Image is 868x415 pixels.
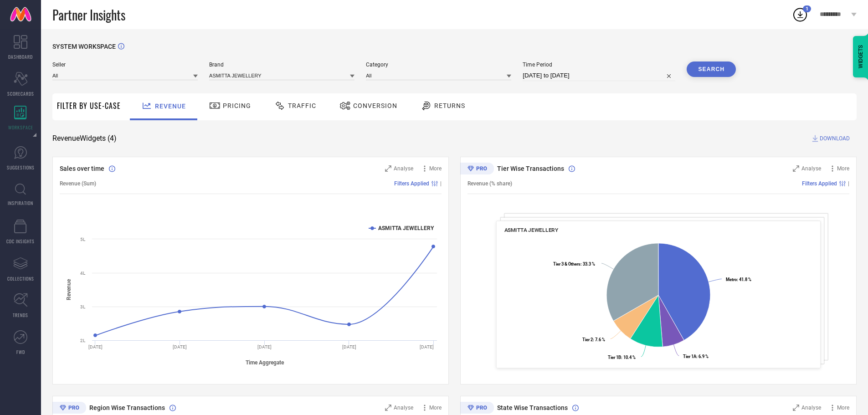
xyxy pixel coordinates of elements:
span: Revenue Widgets ( 4 ) [52,134,117,143]
span: Analyse [394,165,413,172]
span: Seller [52,61,198,68]
span: Analyse [394,405,413,411]
span: Sales over time [60,165,104,172]
text: [DATE] [420,344,434,349]
span: More [837,405,849,411]
span: Filters Applied [394,180,429,187]
tspan: Tier 1B [608,355,621,360]
span: SYSTEM WORKSPACE [52,43,116,50]
span: State Wise Transactions [497,404,568,411]
span: 1 [806,6,808,12]
span: WORKSPACE [8,124,33,131]
span: Partner Insights [52,5,125,24]
input: Select time period [523,70,675,81]
span: Brand [209,61,354,68]
text: : 41.8 % [726,277,751,282]
span: Pricing [223,102,251,109]
text: : 33.3 % [553,261,595,266]
text: ASMITTA JEWELLERY [378,225,434,231]
span: ASMITTA JEWELLERY [504,227,559,233]
span: FWD [16,348,25,355]
span: Region Wise Transactions [89,404,165,411]
span: Revenue [155,102,186,110]
tspan: Tier 2 [582,337,593,342]
span: More [429,405,442,411]
span: DOWNLOAD [820,134,850,143]
span: Traffic [288,102,316,109]
tspan: Metro [726,277,737,282]
span: Filter By Use-Case [57,100,121,111]
span: More [429,165,442,172]
svg: Zoom [385,405,391,411]
svg: Zoom [385,165,391,172]
text: 4L [80,271,86,276]
tspan: Tier 1A [683,354,697,359]
span: Conversion [353,102,397,109]
text: 2L [80,338,86,343]
span: Returns [434,102,465,109]
svg: Zoom [793,405,799,411]
span: COLLECTIONS [7,275,34,282]
text: 5L [80,237,86,242]
span: SUGGESTIONS [7,164,35,171]
span: TRENDS [13,312,28,318]
div: Open download list [792,6,808,23]
button: Search [687,61,736,77]
text: [DATE] [257,344,272,349]
tspan: Tier 3 & Others [553,261,580,266]
text: : 7.6 % [582,337,605,342]
span: Revenue (% share) [467,180,512,187]
span: | [440,180,442,187]
span: Revenue (Sum) [60,180,96,187]
span: Category [366,61,511,68]
span: INSPIRATION [8,200,33,206]
span: DASHBOARD [8,53,33,60]
span: Time Period [523,61,675,68]
div: Premium [460,163,494,176]
span: Tier Wise Transactions [497,165,564,172]
text: [DATE] [173,344,187,349]
text: 3L [80,304,86,309]
svg: Zoom [793,165,799,172]
span: Analyse [801,405,821,411]
text: [DATE] [342,344,356,349]
span: Analyse [801,165,821,172]
text: : 6.9 % [683,354,709,359]
span: CDC INSIGHTS [6,238,35,245]
text: [DATE] [88,344,103,349]
text: : 10.4 % [608,355,636,360]
span: Filters Applied [802,180,837,187]
tspan: Time Aggregate [246,359,284,366]
span: | [848,180,849,187]
span: SCORECARDS [7,90,34,97]
tspan: Revenue [66,279,72,300]
span: More [837,165,849,172]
